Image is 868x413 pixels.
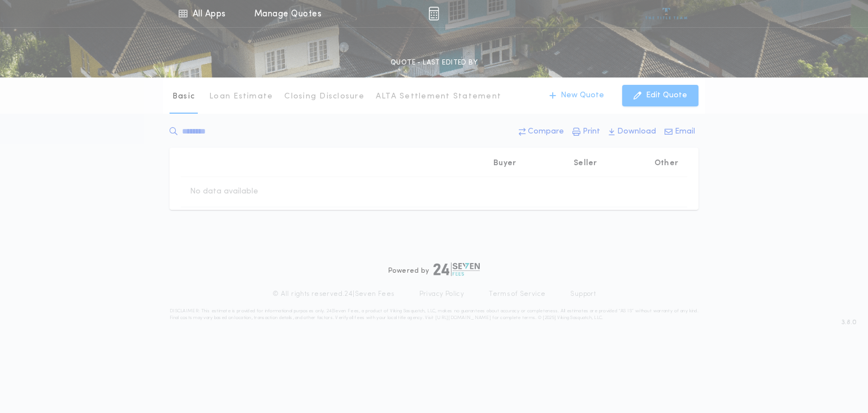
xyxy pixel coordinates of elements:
p: Download [617,126,656,137]
p: Seller [574,158,597,169]
p: Print [583,126,600,137]
a: Terms of Service [489,290,545,299]
a: [URL][DOMAIN_NAME] [435,316,491,320]
p: ALTA Settlement Statement [376,91,501,102]
span: 3.8.0 [841,317,857,328]
td: No data available [181,177,267,206]
p: Basic [172,91,195,102]
p: Other [654,158,678,169]
button: Email [661,122,698,142]
button: Compare [515,122,567,142]
img: img [428,7,439,20]
img: vs-icon [645,8,688,19]
button: New Quote [538,85,615,106]
p: Buyer [493,158,516,169]
a: Support [570,290,596,299]
a: Privacy Policy [419,290,465,299]
p: Loan Estimate [209,91,273,102]
button: Download [605,122,659,142]
p: © All rights reserved. 24|Seven Fees [272,290,394,299]
button: Edit Quote [622,85,698,106]
p: Edit Quote [646,90,687,101]
p: DISCLAIMER: This estimate is provided for informational purposes only. 24|Seven Fees, a product o... [170,308,698,321]
p: Compare [528,126,564,137]
p: Email [675,126,695,137]
button: Print [569,122,604,142]
div: Powered by [388,263,480,276]
img: logo [433,263,480,276]
p: Closing Disclosure [284,91,364,102]
p: New Quote [561,90,604,101]
p: QUOTE - LAST EDITED BY [390,57,478,68]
